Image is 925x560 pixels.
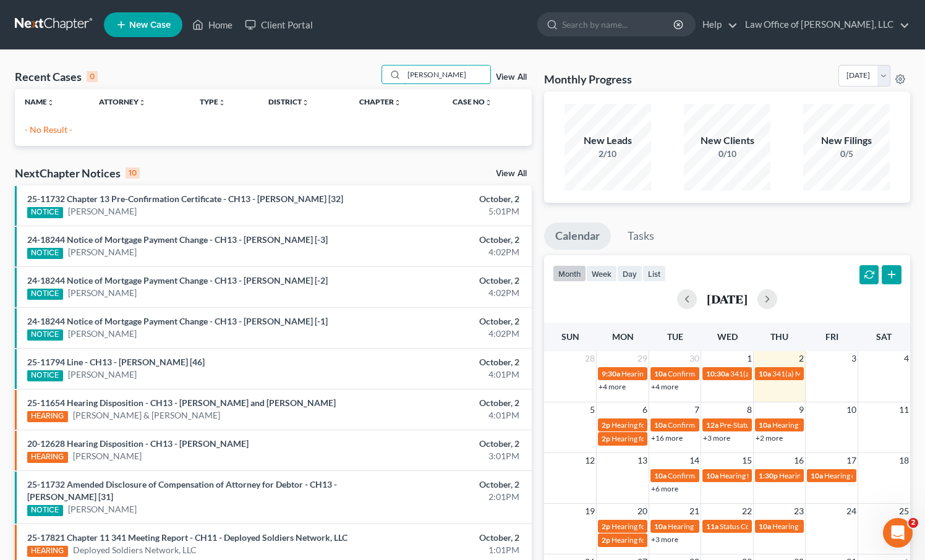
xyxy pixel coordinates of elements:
span: Fri [825,331,838,342]
span: 3 [850,351,858,366]
span: 16 [793,453,805,468]
a: Calendar [544,223,611,250]
a: [PERSON_NAME] [68,503,137,515]
span: 30 [688,351,701,366]
a: [PERSON_NAME] [68,328,137,340]
a: Law Office of [PERSON_NAME], LLC [739,14,910,36]
span: 18 [898,453,910,468]
div: 2:01PM [364,491,519,503]
div: 5:01PM [364,205,519,218]
a: [PERSON_NAME] [68,246,137,258]
a: View All [496,73,527,82]
a: [PERSON_NAME] [73,450,142,462]
span: Hearing for [PERSON_NAME] [668,522,764,531]
div: NOTICE [27,505,63,516]
span: 10a [706,471,718,480]
i: unfold_more [218,99,226,106]
div: NOTICE [27,289,63,300]
span: 17 [845,453,858,468]
span: 14 [688,453,701,468]
span: 20 [636,504,649,519]
span: 10a [811,471,823,480]
a: [PERSON_NAME] [68,205,137,218]
a: 25-11654 Hearing Disposition - CH13 - [PERSON_NAME] and [PERSON_NAME] [27,397,336,408]
div: HEARING [27,452,68,463]
span: 4 [903,351,910,366]
h3: Monthly Progress [544,72,632,87]
h2: [DATE] [707,292,748,305]
span: Hearing for [PERSON_NAME] [612,434,708,443]
span: 6 [641,402,649,417]
i: unfold_more [139,99,146,106]
div: October, 2 [364,234,519,246]
span: 11a [706,522,718,531]
span: 12 [584,453,596,468]
span: 2p [602,522,610,531]
span: 9:30a [602,369,620,378]
span: Sat [876,331,892,342]
a: Nameunfold_more [25,97,54,106]
span: 10a [759,420,771,430]
span: 10a [759,522,771,531]
div: 0/10 [684,148,770,160]
span: 22 [741,504,753,519]
a: +4 more [651,382,678,391]
a: Deployed Soldiers Network, LLC [73,544,197,556]
a: Chapterunfold_more [359,97,401,106]
a: 25-11732 Amended Disclosure of Compensation of Attorney for Debtor - CH13 - [PERSON_NAME] [31] [27,479,337,502]
div: New Filings [803,134,890,148]
div: New Clients [684,134,770,148]
span: 9 [798,402,805,417]
a: +4 more [599,382,626,391]
a: 25-17821 Chapter 11 341 Meeting Report - CH11 - Deployed Soldiers Network, LLC [27,532,347,543]
span: Sun [561,331,579,342]
span: 1 [746,351,753,366]
a: 20-12628 Hearing Disposition - CH13 - [PERSON_NAME] [27,438,249,449]
div: HEARING [27,546,68,557]
button: week [586,265,617,282]
span: Confirmation hearing for [PERSON_NAME] & [PERSON_NAME] [668,369,874,378]
span: Hearing on Scope of Stay [621,369,701,378]
div: October, 2 [364,532,519,544]
span: 10a [654,369,667,378]
div: 4:01PM [364,409,519,422]
span: 15 [741,453,753,468]
a: Tasks [616,223,665,250]
i: unfold_more [485,99,492,106]
div: 4:02PM [364,328,519,340]
a: View All [496,169,527,178]
a: +16 more [651,433,683,443]
span: 2p [602,434,610,443]
a: Client Portal [239,14,319,36]
div: 2/10 [565,148,651,160]
iframe: Intercom live chat [883,518,913,548]
button: list [642,265,666,282]
span: 10a [654,420,667,430]
div: HEARING [27,411,68,422]
p: - No Result - [25,124,522,136]
span: 341(a) Meeting for [772,369,833,378]
span: 29 [636,351,649,366]
button: day [617,265,642,282]
div: October, 2 [364,193,519,205]
a: +2 more [756,433,783,443]
a: +3 more [703,433,730,443]
span: Status Conference for [720,522,790,531]
div: NextChapter Notices [15,166,140,180]
span: 10a [759,369,771,378]
div: 10 [126,168,140,179]
input: Search by name... [404,66,490,83]
a: +3 more [651,535,678,544]
span: Confirmation hearing for [PERSON_NAME] [668,420,808,430]
a: Help [696,14,738,36]
a: 24-18244 Notice of Mortgage Payment Change - CH13 - [PERSON_NAME] [-3] [27,234,328,245]
a: Typeunfold_more [200,97,226,106]
div: October, 2 [364,274,519,287]
span: Tue [667,331,683,342]
div: 3:01PM [364,450,519,462]
span: 11 [898,402,910,417]
span: Hearing for [PERSON_NAME] [612,535,708,545]
a: Attorneyunfold_more [99,97,146,106]
a: 25-11794 Line - CH13 - [PERSON_NAME] [46] [27,357,205,367]
span: New Case [129,20,171,30]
